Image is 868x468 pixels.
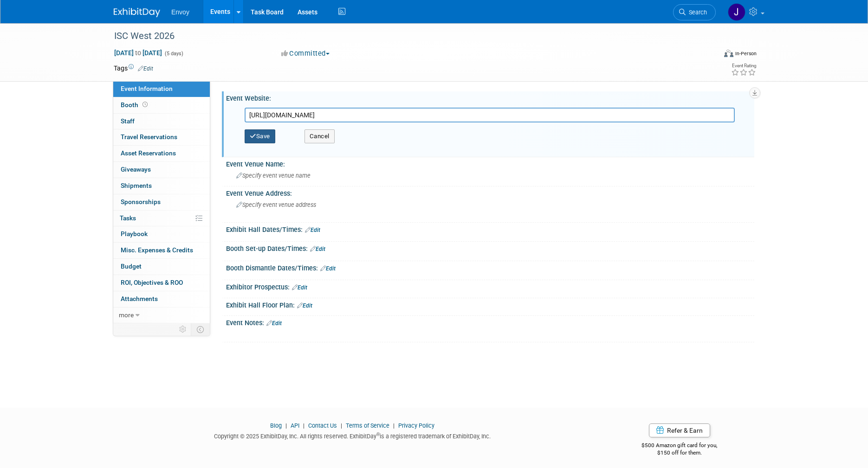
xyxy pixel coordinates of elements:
[226,316,754,328] div: Event Notes:
[376,432,380,437] sup: ®
[266,320,282,327] a: Edit
[113,97,210,113] a: Booth
[121,117,135,125] span: Staff
[113,308,210,323] a: more
[134,49,143,57] span: to
[113,211,210,226] a: Tasks
[120,214,136,222] span: Tasks
[226,298,754,310] div: Exhibit Hall Floor Plan:
[310,246,325,252] a: Edit
[114,8,160,17] img: ExhibitDay
[113,129,210,145] a: Travel Reservations
[292,284,307,291] a: Edit
[113,194,210,210] a: Sponsorships
[245,108,735,122] input: Enter URL
[111,28,702,45] div: ISC West 2026
[114,49,162,57] span: [DATE] [DATE]
[226,280,754,292] div: Exhibitor Prospectus:
[121,85,173,92] span: Event Information
[121,101,149,109] span: Booth
[398,422,434,429] a: Privacy Policy
[121,295,158,302] span: Attachments
[121,182,152,189] span: Shipments
[304,129,335,143] button: Cancel
[226,91,754,103] div: Event Website:
[175,323,191,335] td: Personalize Event Tab Strip
[113,178,210,194] a: Shipments
[245,129,275,143] button: Save
[113,162,210,178] a: Giveaways
[226,223,754,235] div: Exhibit Hall Dates/Times:
[283,422,289,429] span: |
[121,198,161,205] span: Sponsorships
[728,3,745,21] img: Joanna Zerga
[605,449,755,457] div: $150 off for them.
[121,149,176,157] span: Asset Reservations
[114,64,153,73] td: Tags
[686,9,707,16] span: Search
[191,323,210,335] td: Toggle Event Tabs
[291,422,299,429] a: API
[171,8,189,16] span: Envoy
[301,422,307,429] span: |
[346,422,389,429] a: Terms of Service
[649,423,710,437] a: Refer & Earn
[236,201,316,208] span: Specify event venue address
[305,227,320,233] a: Edit
[270,422,282,429] a: Blog
[308,422,337,429] a: Contact Us
[724,50,733,57] img: Format-Inperson.png
[226,261,754,273] div: Booth Dismantle Dates/Times:
[113,259,210,275] a: Budget
[113,81,210,97] a: Event Information
[121,166,151,173] span: Giveaways
[121,230,148,237] span: Playbook
[735,50,757,57] div: In-Person
[338,422,344,429] span: |
[278,49,333,58] button: Committed
[119,311,134,319] span: more
[113,146,210,161] a: Asset Reservations
[113,226,210,242] a: Playbook
[114,430,591,441] div: Copyright © 2025 ExhibitDay, Inc. All rights reserved. ExhibitDay is a registered trademark of Ex...
[731,64,756,68] div: Event Rating
[226,186,754,198] div: Event Venue Address:
[297,302,312,309] a: Edit
[605,436,755,457] div: $500 Amazon gift card for you,
[673,4,716,20] a: Search
[121,133,177,141] span: Travel Reservations
[113,114,210,129] a: Staff
[121,279,183,286] span: ROI, Objectives & ROO
[121,263,142,270] span: Budget
[113,243,210,258] a: Misc. Expenses & Credits
[226,242,754,254] div: Booth Set-up Dates/Times:
[391,422,397,429] span: |
[226,157,754,169] div: Event Venue Name:
[141,101,149,108] span: Booth not reserved yet
[138,65,153,72] a: Edit
[164,51,183,57] span: (5 days)
[236,172,311,179] span: Specify event venue name
[121,246,193,254] span: Misc. Expenses & Credits
[320,265,336,272] a: Edit
[661,48,757,62] div: Event Format
[113,291,210,307] a: Attachments
[113,275,210,291] a: ROI, Objectives & ROO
